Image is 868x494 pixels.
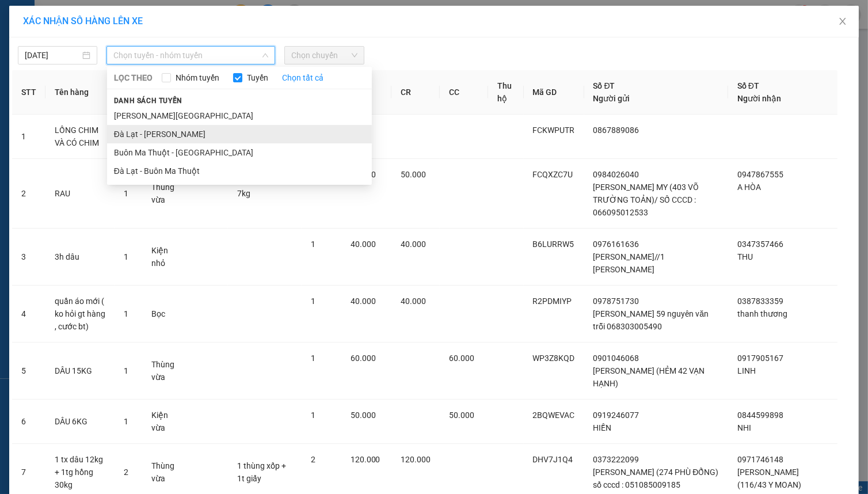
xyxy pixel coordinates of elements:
[237,189,250,198] span: 7kg
[737,411,783,420] span: 0844599898
[45,400,115,444] td: DÂU 6KG
[45,229,115,286] td: 3h dâu
[291,47,357,64] span: Chọn chuyến
[311,411,315,420] span: 1
[135,37,227,51] div: TIỀM
[593,297,639,306] span: 0978751730
[533,411,575,420] span: 2BQWEVAC
[533,297,572,306] span: R2PDMIYP
[10,11,28,23] span: Gửi:
[124,417,128,426] span: 1
[593,309,709,331] span: [PERSON_NAME] 59 nguyên văn trỗi 068303005490
[593,240,639,249] span: 0976161636
[9,75,26,88] span: CR :
[401,170,426,179] span: 50.000
[524,70,584,115] th: Mã GD
[449,354,474,363] span: 60.000
[351,411,376,420] span: 50.000
[593,81,615,90] span: Số ĐT
[593,423,612,432] span: HIỀN
[533,455,573,464] span: DHV7J1Q4
[838,17,847,26] span: close
[113,47,268,64] span: Chọn tuyến - nhóm tuyến
[737,423,751,432] span: NHI
[107,162,372,180] li: Đà Lạt - Buôn Ma Thuột
[533,240,574,249] span: B6LURRW5
[12,159,45,229] td: 2
[593,468,719,489] span: [PERSON_NAME] (274 PHÙ ĐỔNG) số cccd : 051085009185
[142,343,187,400] td: Thùng vừa
[12,400,45,444] td: 6
[533,354,575,363] span: WP3Z8KQD
[242,71,273,84] span: Tuyến
[311,297,315,306] span: 1
[135,10,227,37] div: BX Phía Bắc BMT
[124,309,128,318] span: 1
[114,71,153,84] span: LỌC THEO
[124,468,128,477] span: 2
[737,240,783,249] span: 0347357466
[737,252,753,261] span: THU
[135,11,162,23] span: Nhận:
[351,354,376,363] span: 60.000
[142,159,187,229] td: Thùng vừa
[10,51,127,67] div: 0813991593
[737,81,759,90] span: Số ĐT
[142,400,187,444] td: Kiện vừa
[391,70,440,115] th: CR
[45,159,115,229] td: RAU
[12,115,45,159] td: 1
[107,143,372,162] li: Buôn Ma Thuột - [GEOGRAPHIC_DATA]
[593,126,639,135] span: 0867889086
[9,74,128,88] div: 40.000
[171,71,224,84] span: Nhóm tuyến
[593,354,639,363] span: 0901046068
[593,94,630,103] span: Người gửi
[593,183,699,217] span: [PERSON_NAME] MY (403 VÕ TRƯỜNG TOẢN)/ SỐ CCCD : 066095012533
[737,170,783,179] span: 0947867555
[401,240,426,249] span: 40.000
[593,411,639,420] span: 0919246077
[12,229,45,286] td: 3
[142,229,187,286] td: Kiện nhỏ
[237,461,286,483] span: 1 thùng xốp + 1t giấy
[107,96,189,106] span: Danh sách tuyến
[10,10,127,37] div: VP [GEOGRAPHIC_DATA]
[737,468,801,489] span: [PERSON_NAME](116/43 Y MOAN)
[12,286,45,343] td: 4
[25,49,80,62] input: 11/10/2025
[488,70,524,115] th: Thu hộ
[23,16,143,26] span: XÁC NHẬN SỐ HÀNG LÊN XE
[440,70,488,115] th: CC
[107,107,372,125] li: [PERSON_NAME][GEOGRAPHIC_DATA]
[351,297,376,306] span: 40.000
[737,297,783,306] span: 0387833359
[124,189,128,198] span: 1
[45,343,115,400] td: DÂU 15KG
[737,354,783,363] span: 0917905167
[311,240,315,249] span: 1
[12,70,45,115] th: STT
[593,170,639,179] span: 0984026040
[737,366,756,375] span: LINH
[10,37,127,51] div: TRANG
[737,94,781,103] span: Người nhận
[12,343,45,400] td: 5
[124,252,128,261] span: 1
[593,252,665,274] span: [PERSON_NAME]//1 [PERSON_NAME]
[401,297,426,306] span: 40.000
[533,170,573,179] span: FCQXZC7U
[107,125,372,143] li: Đà Lạt - [PERSON_NAME]
[311,455,315,464] span: 2
[533,126,575,135] span: FCKWPUTR
[282,71,323,84] a: Chọn tất cả
[737,309,787,318] span: thanh thương
[135,51,227,67] div: 0835659965
[262,52,269,59] span: down
[827,6,859,38] button: Close
[45,115,115,159] td: LỒNG CHIM VÀ CÓ CHIM
[311,354,315,363] span: 1
[45,286,115,343] td: quần áo mới ( ko hỏi gt hàng , cước bt)
[351,240,376,249] span: 40.000
[593,455,639,464] span: 0373222099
